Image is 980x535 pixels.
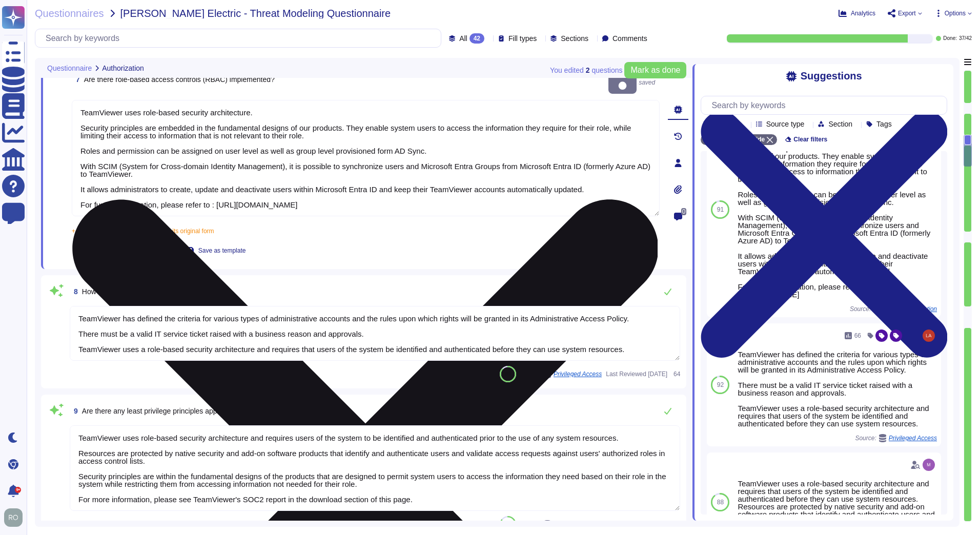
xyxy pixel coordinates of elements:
span: Options [945,10,966,16]
img: user [923,330,935,342]
span: You edited question s [550,67,622,74]
textarea: TeamViewer uses role-based security architecture and requires users of the system to be identifie... [70,425,680,511]
span: 9 [70,407,78,415]
textarea: TeamViewer has defined the criteria for various types of administrative accounts and the rules up... [70,306,680,361]
button: Analytics [839,9,875,17]
span: Comments [612,35,647,42]
span: Questionnaires [35,8,104,18]
div: 42 [469,33,484,44]
span: Authorization [102,65,144,72]
span: 7 [72,76,80,83]
span: [PERSON_NAME] Electric - Threat Modeling Questionnaire [120,8,391,18]
button: Mark as done [624,62,686,78]
button: user [2,506,30,529]
span: 86 [505,371,511,377]
input: Search by keywords [40,29,441,47]
span: 91 [717,207,724,213]
span: Fill types [508,35,537,42]
span: Questionnaire [47,65,92,72]
div: TeamViewer uses a role-based security architecture and requires that users of the system be ident... [738,480,937,533]
span: Source: [855,434,937,442]
span: Analytics [851,10,875,16]
span: Are there role-based access controls (RBAC) implemented? [84,75,275,84]
span: 64 [671,371,680,377]
div: 9+ [15,487,21,493]
span: Mark as done [630,66,680,74]
span: 37 / 42 [959,36,972,41]
span: 0 [681,208,687,215]
span: Sections [561,35,588,42]
span: All [459,35,467,42]
span: Export [898,10,916,16]
span: Privileged Access [889,435,937,441]
span: Done: [943,36,957,41]
span: 92 [717,382,724,388]
span: 88 [717,499,724,505]
img: user [4,508,23,527]
textarea: TeamViewer uses role-based security architecture. Security principles are embedded in the fundame... [72,100,660,216]
b: 2 [586,67,590,74]
img: user [923,459,935,471]
div: TeamViewer has defined the criteria for various types of administrative accounts and the rules up... [738,351,937,427]
input: Search by keywords [706,96,947,114]
span: 8 [70,288,78,295]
